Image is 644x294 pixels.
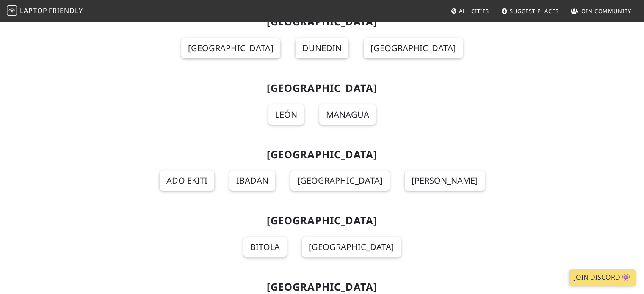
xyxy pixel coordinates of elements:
a: [GEOGRAPHIC_DATA] [181,38,280,58]
a: León [268,104,304,125]
span: Join Community [579,7,631,15]
h2: [GEOGRAPHIC_DATA] [48,148,597,161]
h2: [GEOGRAPHIC_DATA] [48,214,597,227]
span: Friendly [49,6,83,15]
a: Dunedin [296,38,348,58]
a: Managua [319,104,376,125]
a: [GEOGRAPHIC_DATA] [364,38,463,58]
span: Suggest Places [510,7,559,15]
span: Laptop [20,6,47,15]
a: LaptopFriendly LaptopFriendly [7,4,83,19]
a: [PERSON_NAME] [405,170,485,191]
a: Ibadan [229,170,275,191]
span: All Cities [459,7,489,15]
img: LaptopFriendly [7,5,17,16]
a: [GEOGRAPHIC_DATA] [290,170,390,191]
a: Ado Ekiti [160,170,214,191]
a: Join Community [567,3,635,19]
a: [GEOGRAPHIC_DATA] [302,237,401,257]
a: Bitola [243,237,287,257]
h2: [GEOGRAPHIC_DATA] [48,82,597,94]
h2: [GEOGRAPHIC_DATA] [48,281,597,293]
a: All Cities [447,3,492,19]
a: Suggest Places [498,3,562,19]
